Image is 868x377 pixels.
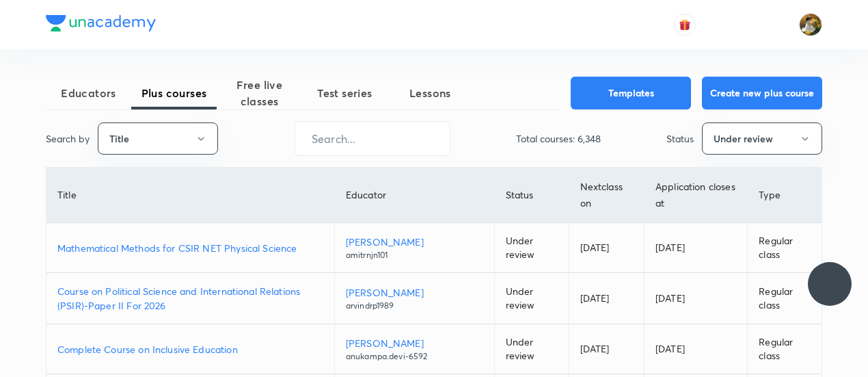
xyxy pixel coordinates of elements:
[346,249,483,261] p: amitrnjn101
[46,168,334,223] th: Title
[666,131,694,146] p: Status
[57,342,323,356] a: Complete Course on Inclusive Education
[645,223,748,273] td: [DATE]
[346,300,483,312] p: arvindrp1989
[702,77,822,109] button: Create new plus course
[46,15,156,35] a: Company Logo
[346,336,483,363] a: [PERSON_NAME]anukampa.devi-6592
[674,14,696,36] button: avatar
[494,324,569,374] td: Under review
[346,285,483,312] a: [PERSON_NAME]arvindrp1989
[645,324,748,374] td: [DATE]
[346,336,483,350] p: [PERSON_NAME]
[346,285,483,300] p: [PERSON_NAME]
[131,85,217,101] span: Plus courses
[569,324,644,374] td: [DATE]
[57,284,323,313] a: Course on Political Science and International Relations (PSIR)-Paper II For 2026
[748,168,822,223] th: Type
[46,131,90,146] p: Search by
[302,85,388,101] span: Test series
[46,15,156,31] img: Company Logo
[494,223,569,273] td: Under review
[388,85,473,101] span: Lessons
[494,273,569,324] td: Under review
[346,350,483,363] p: anukampa.devi-6592
[494,168,569,223] th: Status
[217,77,302,109] span: Free live classes
[46,85,131,101] span: Educators
[799,13,822,36] img: Gayatri Chillure
[569,223,644,273] td: [DATE]
[679,18,691,31] img: avatar
[295,121,450,156] input: Search...
[571,77,691,109] button: Templates
[748,273,822,324] td: Regular class
[645,168,748,223] th: Application closes at
[569,273,644,324] td: [DATE]
[57,241,323,255] a: Mathematical Methods for CSIR NET Physical Science
[346,235,483,249] p: [PERSON_NAME]
[516,131,601,146] p: Total courses: 6,348
[645,273,748,324] td: [DATE]
[334,168,494,223] th: Educator
[748,324,822,374] td: Regular class
[346,235,483,261] a: [PERSON_NAME]amitrnjn101
[748,223,822,273] td: Regular class
[702,122,822,155] button: Under review
[822,276,838,292] img: ttu
[569,168,644,223] th: Next class on
[98,122,218,155] button: Title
